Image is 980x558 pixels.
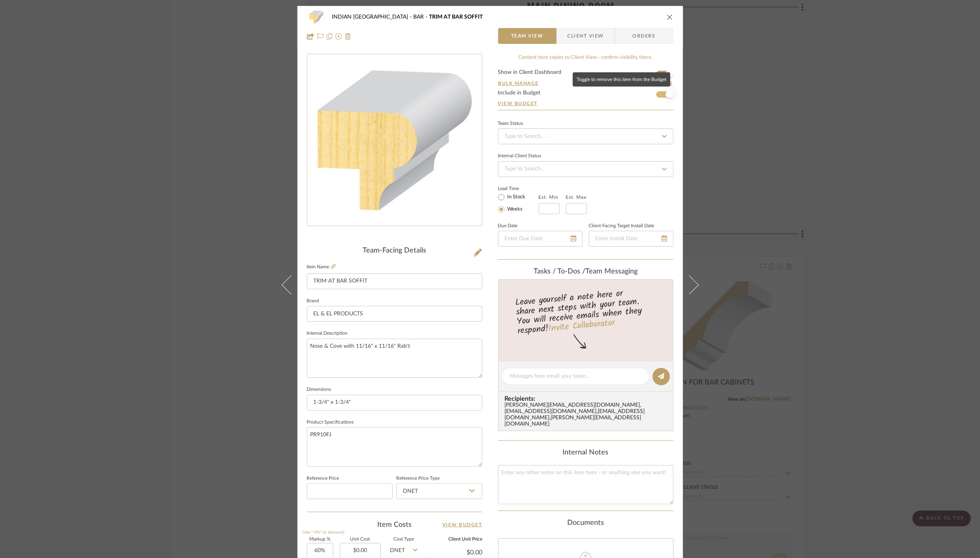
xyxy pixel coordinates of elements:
span: Orders [624,28,664,44]
div: Team Status [498,122,523,126]
button: Bulk Manage [498,80,540,87]
div: 0 [307,55,482,226]
label: Unit Cost [340,537,381,541]
input: Type to Search… [498,161,673,177]
button: close [666,13,673,21]
div: Internal Notes [498,449,673,457]
span: Client View [568,28,604,44]
label: Dimensions [307,388,331,392]
label: Item Name [307,264,336,270]
div: team Messaging [498,268,673,276]
div: [PERSON_NAME][EMAIL_ADDRESS][DOMAIN_NAME] , [EMAIL_ADDRESS][DOMAIN_NAME] , [EMAIL_ADDRESS][DOMAIN... [505,402,670,428]
img: 7cf2e1b0-dd3f-4ca7-a852-868ea34581d0_436x436.jpg [309,55,480,226]
a: View Budget [498,100,673,107]
span: Team View [511,28,544,44]
label: Internal Description [307,332,348,336]
label: Client-Facing Target Install Date [589,224,655,228]
input: Enter Brand [307,306,482,322]
input: Enter Item Name [307,273,482,289]
label: Markup % [307,537,333,541]
label: Est. Max [566,194,587,200]
span: BAR [414,14,429,20]
div: Leave yourself a note here or share next steps with your team. You will receive emails when they ... [497,285,674,338]
label: Lead Time [498,185,539,192]
input: Enter Due Date [498,231,583,247]
span: Recipients: [505,395,670,402]
label: Brand [307,299,320,303]
input: Enter Install Date [589,231,673,247]
img: 7cf2e1b0-dd3f-4ca7-a852-868ea34581d0_48x40.jpg [307,9,326,25]
div: Documents [498,519,673,528]
label: Est. Min [539,194,559,200]
label: Product Specifications [307,420,354,424]
span: TRIM AT BAR SOFFIT [429,14,483,20]
span: Tasks / To-Dos / [534,268,585,275]
label: In Stock [506,194,526,201]
mat-radio-group: Select item type [498,192,539,214]
a: Invite Collaborator [547,316,615,336]
button: Dashboard Settings [608,80,673,87]
input: Type to Search… [498,128,673,144]
div: Team-Facing Details [307,247,482,255]
label: Due Date [498,224,518,228]
input: Enter the dimensions of this item [307,395,482,411]
a: View Budget [442,520,482,530]
label: Client Unit Price [427,537,483,541]
span: INDIAN [GEOGRAPHIC_DATA] [332,14,414,20]
div: Internal Client Status [498,154,542,158]
img: Remove from project [345,33,351,40]
label: Reference Price [307,477,339,481]
label: Weeks [506,206,523,213]
label: Reference Price Type [397,477,440,481]
label: Cost Type [387,537,421,541]
div: Content here copies to Client View - confirm visibility there. [498,54,673,62]
div: Item Costs [307,520,482,530]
